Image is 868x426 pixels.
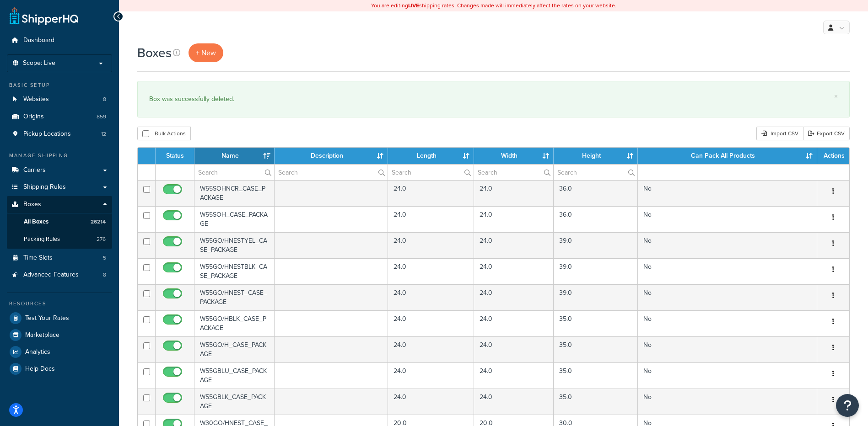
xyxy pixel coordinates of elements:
[194,310,275,336] td: W55GO/HBLK_CASE_PACKAGE
[7,32,112,49] a: Dashboard
[23,59,55,67] span: Scope: Live
[474,232,553,258] td: 24.0
[7,91,112,108] a: Websites 8
[554,180,638,206] td: 36.0
[554,310,638,336] td: 35.0
[554,362,638,389] td: 35.0
[275,148,388,164] th: Description : activate to sort column ascending
[388,258,474,284] td: 24.0
[7,196,112,248] li: Boxes
[194,206,275,232] td: W55SOH_CASE_PACKAGE
[554,148,638,164] th: Height : activate to sort column ascending
[554,165,637,180] input: Search
[149,93,838,106] div: Box was successfully deleted.
[474,284,553,310] td: 24.0
[388,206,474,232] td: 24.0
[554,206,638,232] td: 36.0
[7,231,112,248] a: Packing Rules 276
[388,389,474,415] td: 24.0
[474,310,553,336] td: 24.0
[756,127,803,140] div: Import CSV
[103,96,106,103] span: 8
[474,362,553,389] td: 24.0
[103,271,106,279] span: 8
[23,96,49,103] span: Websites
[101,130,106,138] span: 12
[408,1,419,10] b: LIVE
[474,258,553,284] td: 24.0
[638,389,817,415] td: No
[10,7,78,25] a: ShipperHQ Home
[137,127,191,140] button: Bulk Actions
[23,130,71,138] span: Pickup Locations
[189,43,223,62] a: + New
[91,218,106,226] span: 26214
[638,232,817,258] td: No
[388,310,474,336] td: 24.0
[638,206,817,232] td: No
[638,258,817,284] td: No
[25,348,50,356] span: Analytics
[97,235,106,243] span: 276
[7,108,112,125] a: Origins 859
[156,148,194,164] th: Status
[388,232,474,258] td: 24.0
[196,48,216,58] span: + New
[7,213,112,230] li: All Boxes
[554,232,638,258] td: 39.0
[638,148,817,164] th: Can Pack All Products : activate to sort column ascending
[7,250,112,266] li: Time Slots
[638,284,817,310] td: No
[23,183,66,191] span: Shipping Rules
[194,336,275,362] td: W55GO/H_CASE_PACKAGE
[474,389,553,415] td: 24.0
[638,362,817,389] td: No
[137,44,172,62] h1: Boxes
[194,362,275,389] td: W55GBLU_CASE_PACKAGE
[836,394,859,417] button: Open Resource Center
[638,310,817,336] td: No
[7,213,112,230] a: All Boxes 26214
[817,148,849,164] th: Actions
[97,113,106,121] span: 859
[194,284,275,310] td: W55GO/HNEST_CASE_PACKAGE
[388,180,474,206] td: 24.0
[7,266,112,283] li: Advanced Features
[388,336,474,362] td: 24.0
[7,152,112,160] div: Manage Shipping
[7,327,112,343] a: Marketplace
[7,126,112,143] li: Pickup Locations
[388,165,474,180] input: Search
[474,180,553,206] td: 24.0
[803,127,850,140] a: Export CSV
[7,196,112,213] a: Boxes
[554,284,638,310] td: 39.0
[388,284,474,310] td: 24.0
[7,179,112,196] a: Shipping Rules
[7,81,112,89] div: Basic Setup
[388,148,474,164] th: Length : activate to sort column ascending
[7,344,112,360] a: Analytics
[474,336,553,362] td: 24.0
[474,206,553,232] td: 24.0
[194,232,275,258] td: W55GO/HNESTYEL_CASE_PACKAGE
[25,314,69,322] span: Test Your Rates
[23,166,46,174] span: Carriers
[7,310,112,326] a: Test Your Rates
[194,165,274,180] input: Search
[23,201,41,208] span: Boxes
[388,362,474,389] td: 24.0
[7,162,112,179] a: Carriers
[554,336,638,362] td: 35.0
[24,235,60,243] span: Packing Rules
[23,254,53,262] span: Time Slots
[7,108,112,125] li: Origins
[194,180,275,206] td: W55SOHNCR_CASE_PACKAGE
[474,165,553,180] input: Search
